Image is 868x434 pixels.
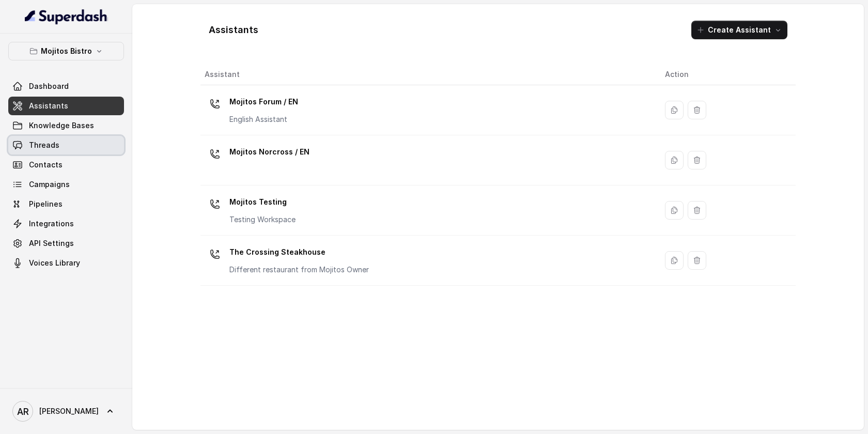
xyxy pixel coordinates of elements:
[17,406,29,417] text: AR
[209,22,258,38] h1: Assistants
[200,64,657,85] th: Assistant
[8,42,124,60] button: Mojitos Bistro
[8,136,124,154] a: Threads
[39,406,99,416] span: [PERSON_NAME]
[8,77,124,96] a: Dashboard
[29,258,80,268] span: Voices Library
[691,21,787,39] button: Create Assistant
[8,234,124,253] a: API Settings
[25,8,108,25] img: light.svg
[29,179,70,190] span: Campaigns
[8,116,124,135] a: Knowledge Bases
[229,144,309,160] p: Mojitos Norcross / EN
[29,140,59,150] span: Threads
[8,254,124,272] a: Voices Library
[8,214,124,233] a: Integrations
[8,97,124,115] a: Assistants
[229,265,369,275] p: Different restaurant from Mojitos Owner
[29,238,74,249] span: API Settings
[8,175,124,194] a: Campaigns
[29,199,63,209] span: Pipelines
[41,45,92,57] p: Mojitos Bistro
[8,156,124,174] a: Contacts
[29,101,68,111] span: Assistants
[29,219,74,229] span: Integrations
[229,244,369,260] p: The Crossing Steakhouse
[8,195,124,213] a: Pipelines
[229,114,298,125] p: English Assistant
[8,397,124,426] a: [PERSON_NAME]
[229,214,296,225] p: Testing Workspace
[29,160,63,170] span: Contacts
[657,64,796,85] th: Action
[29,81,69,91] span: Dashboard
[229,194,296,210] p: Mojitos Testing
[29,120,94,131] span: Knowledge Bases
[229,94,298,110] p: Mojitos Forum / EN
